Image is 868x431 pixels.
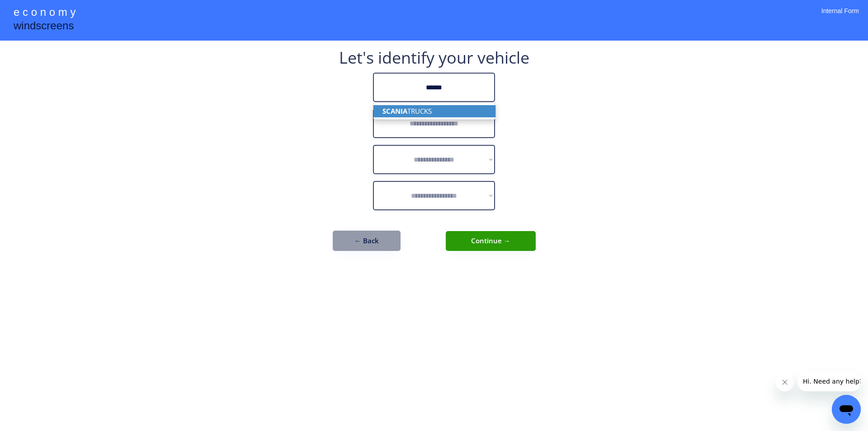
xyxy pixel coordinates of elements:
[5,6,65,14] span: Hi. Need any help?
[832,395,861,424] iframe: Button to launch messaging window
[373,105,495,117] p: TRUCKS
[382,107,407,116] strong: SCANIA
[333,231,401,251] button: ← Back
[14,5,75,22] div: e c o n o m y
[14,18,74,36] div: windscreens
[797,371,861,391] iframe: Message from company
[339,50,529,66] div: Let's identify your vehicle
[446,231,536,251] button: Continue →
[821,7,859,27] div: Internal Form
[776,373,794,391] iframe: Close message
